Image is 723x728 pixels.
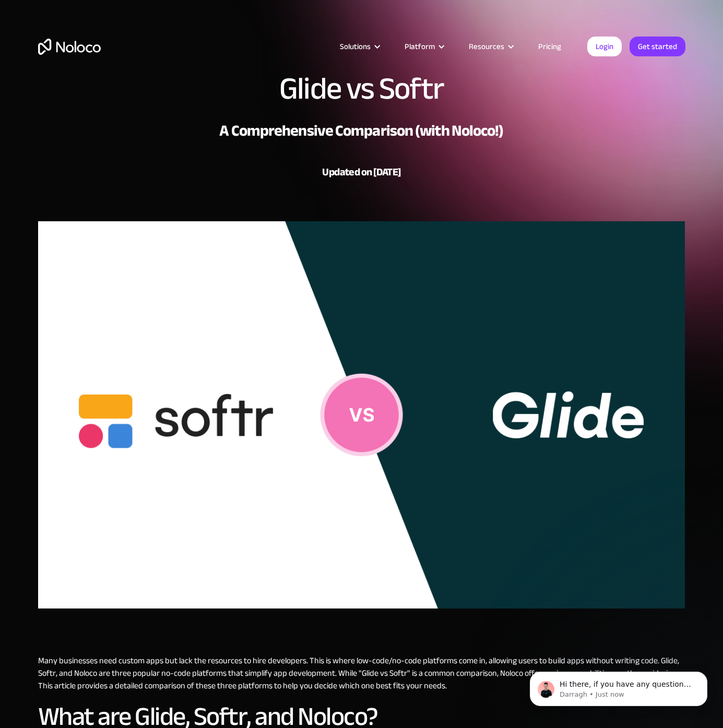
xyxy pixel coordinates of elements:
[322,162,400,182] strong: Updated on [DATE]
[456,40,525,53] div: Resources
[587,37,622,56] a: Login
[327,40,392,53] div: Solutions
[405,40,435,53] div: Platform
[38,608,685,621] p: ‍
[279,73,444,104] h1: Glide vs Softr
[514,650,723,723] iframe: Intercom notifications message
[38,654,685,692] p: Many businesses need custom apps but lack the resources to hire developers. This is where low-cod...
[469,40,504,53] div: Resources
[525,40,574,53] a: Pricing
[340,40,371,53] div: Solutions
[38,631,685,644] p: ‍
[392,40,456,53] div: Platform
[219,116,503,145] strong: A Comprehensive Comparison (with Noloco!)
[630,37,685,56] a: Get started
[38,39,101,55] a: home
